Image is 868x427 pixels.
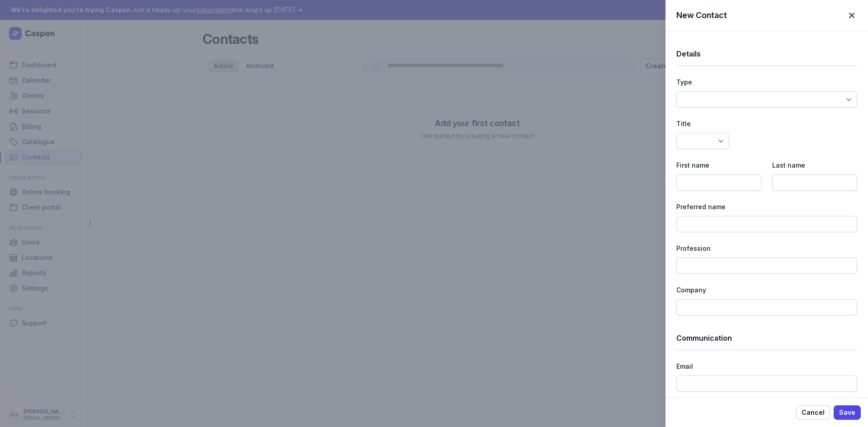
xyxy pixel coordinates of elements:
[802,407,825,418] span: Cancel
[676,202,857,212] div: Preferred name
[839,407,855,418] span: Save
[676,10,727,21] h2: New Contact
[772,160,857,171] div: Last name
[676,118,729,129] div: Title
[676,332,857,344] h1: Communication
[676,47,857,60] h1: Details
[834,405,861,420] button: Save
[796,405,830,420] button: Cancel
[676,77,857,88] div: Type
[676,160,761,171] div: First name
[676,243,857,254] div: Profession
[676,361,857,372] div: Email
[676,285,857,296] div: Company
